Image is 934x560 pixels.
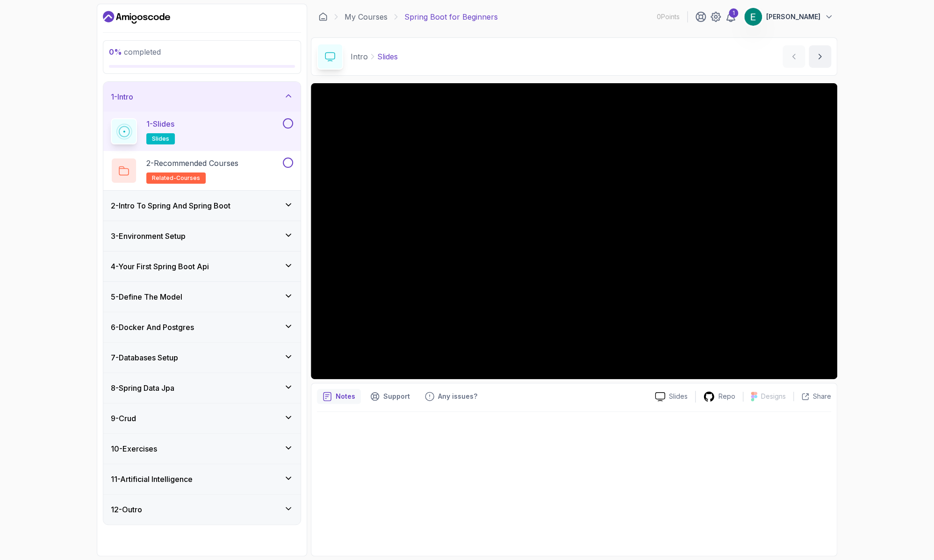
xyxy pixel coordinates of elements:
[146,118,174,129] p: 1 - Slides
[111,91,133,102] h3: 1 - Intro
[103,343,301,373] button: 7-Databases Setup
[111,474,193,485] h3: 11 - Artificial Intelligence
[696,391,743,402] a: Repo
[669,392,688,401] p: Slides
[647,392,695,402] a: Slides
[809,45,831,68] button: next content
[103,464,301,494] button: 11-Artificial Intelligence
[377,51,398,62] p: Slides
[317,389,361,404] button: notes button
[793,392,831,401] button: Share
[783,45,805,68] button: previous content
[111,261,209,272] h3: 4 - Your First Spring Boot Api
[111,443,157,454] h3: 10 - Exercises
[111,291,182,302] h3: 5 - Define The Model
[109,47,122,57] span: 0 %
[336,392,355,401] p: Notes
[103,495,301,524] button: 12-Outro
[111,382,174,394] h3: 8 - Spring Data Jpa
[351,51,368,62] p: Intro
[111,118,293,144] button: 1-Slidesslides
[813,392,831,401] p: Share
[109,47,161,57] span: completed
[111,352,178,363] h3: 7 - Databases Setup
[318,12,328,22] a: Dashboard
[111,158,293,184] button: 2-Recommended Coursesrelated-courses
[383,392,410,401] p: Support
[103,10,170,25] a: Dashboard
[657,12,680,22] p: 0 Points
[766,12,820,22] p: [PERSON_NAME]
[761,392,786,401] p: Designs
[744,7,833,26] button: user profile image[PERSON_NAME]
[111,413,136,424] h3: 9 - Crud
[744,8,762,26] img: user profile image
[103,434,301,464] button: 10-Exercises
[419,389,483,404] button: Feedback button
[152,135,169,143] span: slides
[152,174,200,182] span: related-courses
[111,322,194,333] h3: 6 - Docker And Postgres
[404,11,498,22] p: Spring Boot for Beginners
[103,251,301,281] button: 4-Your First Spring Boot Api
[103,403,301,433] button: 9-Crud
[718,392,735,401] p: Repo
[103,82,301,112] button: 1-Intro
[103,221,301,251] button: 3-Environment Setup
[103,373,301,403] button: 8-Spring Data Jpa
[103,282,301,312] button: 5-Define The Model
[729,8,738,18] div: 1
[365,389,416,404] button: Support button
[438,392,477,401] p: Any issues?
[146,158,238,169] p: 2 - Recommended Courses
[725,11,736,22] a: 1
[111,230,186,242] h3: 3 - Environment Setup
[345,11,388,22] a: My Courses
[111,504,142,515] h3: 12 - Outro
[103,191,301,221] button: 2-Intro To Spring And Spring Boot
[103,312,301,342] button: 6-Docker And Postgres
[111,200,230,211] h3: 2 - Intro To Spring And Spring Boot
